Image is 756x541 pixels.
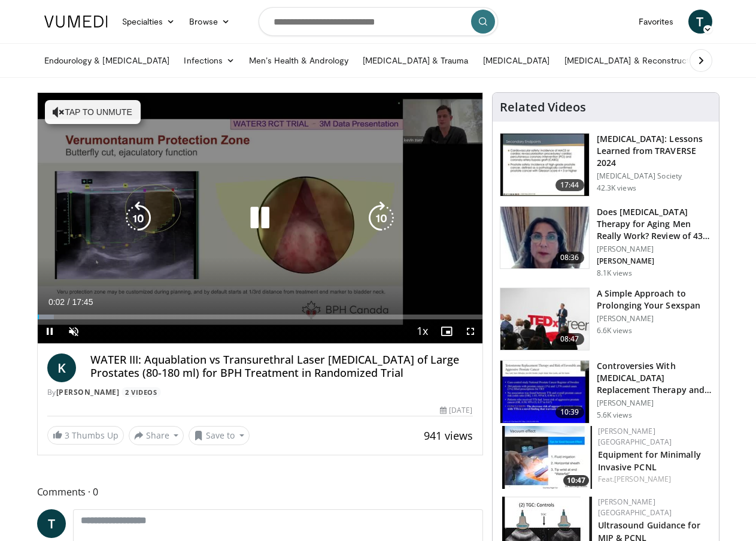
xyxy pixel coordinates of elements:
a: Equipment for Minimally Invasive PCNL [598,449,701,473]
a: Men’s Health & Andrology [242,49,356,72]
p: [MEDICAL_DATA] Society [597,171,712,181]
span: 10:47 [563,475,589,486]
h3: [MEDICAL_DATA]: Lessons Learned from TRAVERSE 2024 [597,133,712,169]
button: Fullscreen [459,319,482,343]
video-js: Video Player [38,93,482,344]
a: [MEDICAL_DATA] [476,49,557,72]
button: Pause [38,319,62,343]
img: 4d4bce34-7cbb-4531-8d0c-5308a71d9d6c.150x105_q85_crop-smart_upscale.jpg [500,207,589,269]
img: 1317c62a-2f0d-4360-bee0-b1bff80fed3c.150x105_q85_crop-smart_upscale.jpg [500,134,589,196]
button: Save to [189,426,250,445]
span: 941 views [424,428,473,443]
span: 17:45 [72,297,93,307]
span: 08:47 [555,333,584,345]
div: Progress Bar [38,315,482,319]
a: Specialties [115,10,183,34]
button: Playback Rate [411,319,435,343]
a: 08:47 A Simple Approach to Prolonging Your Sexspan [PERSON_NAME] 6.6K views [500,288,712,351]
a: T [688,10,712,34]
a: Browse [182,10,237,34]
h3: Does [MEDICAL_DATA] Therapy for Aging Men Really Work? Review of 43 St… [597,206,712,242]
a: Infections [177,49,242,72]
h3: Controversies With [MEDICAL_DATA] Replacement Therapy and [MEDICAL_DATA] Can… [597,360,712,396]
span: 0:02 [48,297,65,307]
a: [PERSON_NAME] [614,474,671,484]
a: 10:39 Controversies With [MEDICAL_DATA] Replacement Therapy and [MEDICAL_DATA] Can… [PERSON_NAME]... [500,360,712,424]
a: [PERSON_NAME] [GEOGRAPHIC_DATA] [598,426,672,447]
a: Favorites [631,10,681,34]
div: [DATE] [440,405,472,416]
button: Tap to unmute [45,100,141,124]
button: Unmute [62,319,86,343]
p: [PERSON_NAME] [597,256,712,266]
a: 10:47 [502,426,592,489]
p: 42.3K views [597,183,636,193]
span: Comments 0 [37,484,483,500]
h4: WATER III: Aquablation vs Transurethral Laser [MEDICAL_DATA] of Large Prostates (80-180 ml) for B... [90,353,473,379]
a: [PERSON_NAME] [GEOGRAPHIC_DATA] [598,497,672,518]
a: [MEDICAL_DATA] & Trauma [356,49,476,72]
p: 8.1K views [597,268,632,278]
span: 3 [65,430,69,441]
span: / [68,297,70,307]
button: Enable picture-in-picture mode [435,319,459,343]
a: 3 Thumbs Up [47,426,124,445]
img: 418933e4-fe1c-4c2e-be56-3ce3ec8efa3b.150x105_q85_crop-smart_upscale.jpg [500,361,589,423]
div: By [47,387,473,398]
span: 10:39 [555,406,584,418]
p: [PERSON_NAME] [597,314,712,324]
span: 17:44 [555,179,584,191]
p: 6.6K views [597,326,632,336]
input: Search topics, interventions [259,7,498,36]
img: VuMedi Logo [44,16,108,28]
a: [PERSON_NAME] [56,387,120,397]
a: 08:36 Does [MEDICAL_DATA] Therapy for Aging Men Really Work? Review of 43 St… [PERSON_NAME] [PERS... [500,206,712,278]
a: T [37,509,66,538]
a: K [47,353,76,382]
p: 5.6K views [597,410,632,420]
p: [PERSON_NAME] [597,244,712,254]
a: Endourology & [MEDICAL_DATA] [37,49,177,72]
img: c4bd4661-e278-4c34-863c-57c104f39734.150x105_q85_crop-smart_upscale.jpg [500,288,589,350]
button: Share [129,426,184,445]
h4: Related Videos [500,100,586,114]
p: [PERSON_NAME] [597,398,712,408]
a: 2 Videos [122,387,161,397]
h3: A Simple Approach to Prolonging Your Sexspan [597,288,712,312]
img: 57193a21-700a-4103-8163-b4069ca57589.150x105_q85_crop-smart_upscale.jpg [502,426,592,489]
span: 08:36 [555,252,584,264]
div: Feat. [598,474,709,485]
a: 17:44 [MEDICAL_DATA]: Lessons Learned from TRAVERSE 2024 [MEDICAL_DATA] Society 42.3K views [500,133,712,197]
